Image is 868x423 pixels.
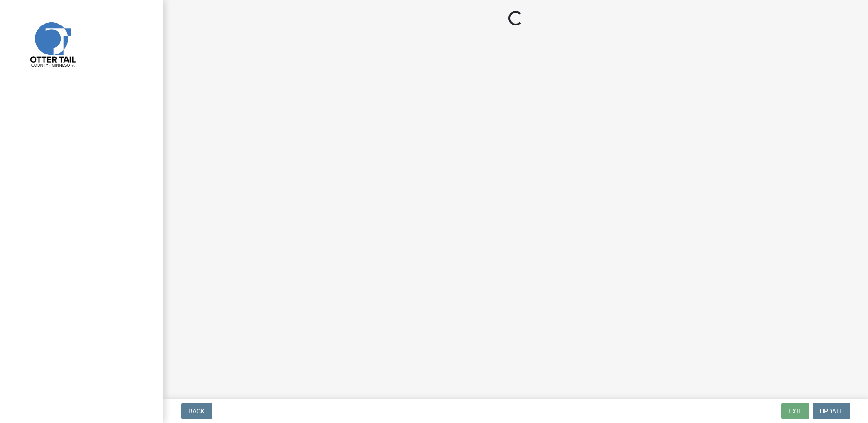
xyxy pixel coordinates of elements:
[820,408,843,415] span: Update
[188,408,205,415] span: Back
[181,403,212,419] button: Back
[781,403,809,419] button: Exit
[813,403,850,419] button: Update
[18,10,86,78] img: Otter Tail County, Minnesota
